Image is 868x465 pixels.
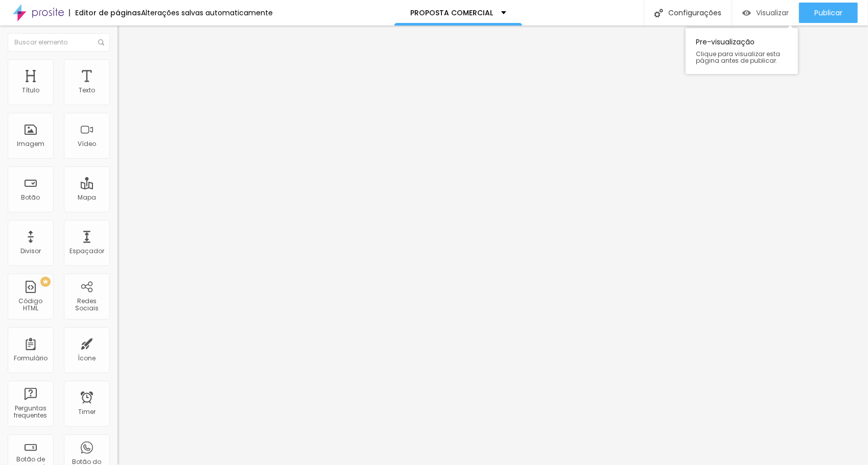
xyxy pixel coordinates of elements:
div: Título [22,87,39,94]
img: Icone [654,9,663,17]
span: Clique para visualizar esta página antes de publicar. [696,51,788,64]
input: Buscar elemento [8,33,110,52]
img: Icone [98,39,104,45]
div: Código HTML [10,298,51,312]
div: Redes Sociais [66,298,107,312]
div: Imagem [17,140,44,148]
div: Divisor [20,248,41,255]
div: Perguntas frequentes [10,405,51,420]
div: Botão [21,194,40,201]
div: Alterações salvas automaticamente [141,9,273,16]
span: Visualizar [756,9,789,17]
div: Timer [78,408,96,415]
div: Vídeo [78,140,96,148]
button: Publicar [799,3,858,23]
div: Texto [79,87,95,94]
span: Publicar [814,9,842,17]
p: PROPOSTA COMERCIAL [411,9,494,16]
button: Visualizar [732,3,799,23]
img: view-1.svg [742,9,751,17]
div: Formulário [14,355,48,362]
div: Ícone [78,355,96,362]
iframe: Editor [118,26,868,465]
div: Pre-visualização [686,28,798,74]
div: Mapa [78,194,96,201]
div: Espaçador [69,248,104,255]
div: Editor de páginas [69,9,141,16]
